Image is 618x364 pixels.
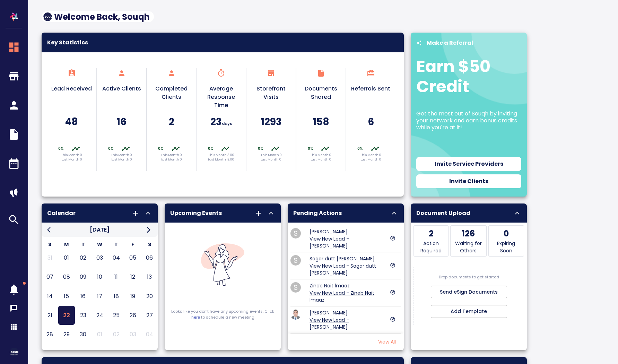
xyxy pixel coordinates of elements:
[93,241,107,248] div: W
[419,176,519,186] span: Invite Clients
[310,235,349,249] a: View New Lead - [PERSON_NAME]
[310,228,384,235] p: [PERSON_NAME]
[310,317,349,330] a: View New Lead - [PERSON_NAME]
[92,311,108,320] div: 24
[76,241,90,248] div: T
[416,57,521,96] h2: Earn $50 Credit
[75,311,92,320] div: 23
[42,272,58,281] div: 07
[416,174,521,188] button: Invite Clients
[378,338,396,346] button: View All
[47,38,398,47] span: Key Statistics
[150,85,193,101] p: Completed Clients
[75,330,92,339] div: 30
[416,110,521,131] p: Get the most out of Souqh by inviting your network and earn bonus credits while you're at it!
[47,209,116,217] p: Calendar
[75,253,92,262] div: 02
[42,311,58,320] div: 21
[42,292,58,301] div: 14
[300,146,321,151] p: 0%
[436,307,502,316] span: Add Template
[75,272,92,281] div: 09
[222,121,232,128] p: days
[101,157,143,162] p: Last Month 0
[3,214,24,226] svg: Marketplace
[165,223,281,350] div: Calendar
[92,330,108,339] div: 01
[10,348,18,356] img: logo887ffa91-3a29-4d84-be39-b7c295361eaf.png
[50,11,154,23] span: Welcome Back, Souqh
[3,128,24,141] svg: Documents
[288,203,404,223] div: Pending Actions
[350,153,392,158] p: This Month 0
[350,157,392,162] p: Last Month 0
[300,85,342,101] p: Documents Shared
[59,241,74,248] div: M
[290,255,301,266] div: S
[124,253,141,262] div: 05
[290,309,301,320] img: hb-profile3c3bc49c-6498-4a76-b061-8e74c902ea9f.png
[452,240,484,254] p: Waiting for Others
[350,85,392,93] p: Referrals Sent
[10,348,18,356] div: Profile
[43,241,57,248] div: S
[293,209,376,217] p: Pending Actions
[108,272,124,281] div: 11
[108,330,124,339] div: 02
[3,70,24,83] svg: Storefront
[51,153,93,158] p: This Month 0
[124,330,141,339] div: 03
[141,292,158,301] div: 20
[92,253,108,262] div: 03
[350,146,371,151] p: 0%
[290,228,301,239] div: S
[58,253,75,262] div: 01
[427,38,521,48] h6: Make a Referral
[411,223,527,350] div: Calendar
[3,99,24,112] svg: Clients
[141,330,158,339] div: 04
[310,289,374,303] a: View New Lead - Zineb Nait lmaaz
[300,115,342,128] h5: 158
[300,153,342,158] p: This Month 0
[56,225,143,234] div: [DATE]
[124,272,141,281] div: 12
[3,157,24,172] div: Calendar
[200,146,221,151] p: 0%
[201,243,244,286] img: no result found
[490,247,522,254] p: Soon
[101,85,143,93] p: Active Clients
[300,157,342,162] p: Last Month 0
[416,209,499,217] p: Document Upload
[10,323,18,331] svg: Apps
[58,272,75,281] div: 08
[431,286,507,298] span: Send eSign Documents
[419,159,519,169] span: Invite Service Providers
[108,253,124,262] div: 04
[3,41,24,53] svg: Dashboard
[142,241,157,248] div: S
[3,283,24,296] span: Notifications
[490,227,522,240] p: 0
[42,253,58,262] div: 31
[191,314,200,320] a: here
[92,272,108,281] div: 10
[101,146,122,151] p: 0%
[42,241,158,344] div: Month View
[250,115,292,128] h5: 1293
[200,85,242,110] p: Average Response Time
[416,240,446,254] p: Action Required
[51,157,93,162] p: Last Month 0
[125,241,140,248] div: F
[141,253,158,262] div: 06
[51,115,93,128] h5: 48
[101,153,143,158] p: This Month 0
[414,274,524,280] p: Drop documents to get started
[141,272,158,281] div: 13
[290,282,301,293] div: S
[310,255,384,262] p: Sagar dutt [PERSON_NAME]
[124,292,141,301] div: 19
[250,153,292,158] p: This Month 0
[416,157,521,171] button: Invite Service Providers
[200,157,242,162] p: Last Month 12.00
